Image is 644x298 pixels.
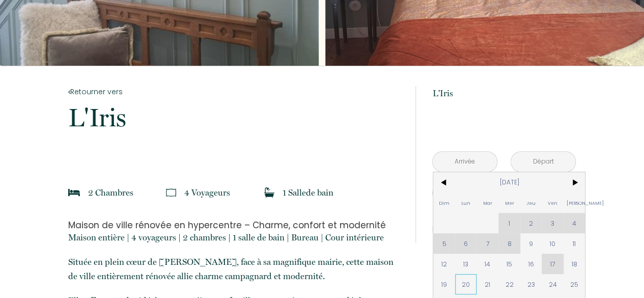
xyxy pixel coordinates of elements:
[511,152,575,172] input: Départ
[88,185,133,200] p: 2 Chambre
[564,254,585,274] span: 18
[68,255,402,283] p: Située en plein cœur de [PERSON_NAME], face à sa magnifique mairie, cette maison de ville entière...
[542,233,564,254] span: 10
[68,105,402,130] p: L'Iris
[498,274,520,294] span: 22
[432,86,576,100] p: L'Iris
[283,185,333,200] p: 1 Salle de bain
[477,274,498,294] span: 21
[455,254,477,274] span: 13
[68,220,402,230] h3: Maison de ville rénovée en hypercentre – Charme, confort et modernité
[433,274,455,294] span: 19
[542,193,564,213] span: Ven
[433,193,455,213] span: Dim
[455,274,477,294] span: 20
[498,254,520,274] span: 15
[520,254,542,274] span: 16
[433,152,497,172] input: Arrivée
[433,254,455,274] span: 12
[542,274,564,294] span: 24
[455,172,564,193] span: [DATE]
[432,215,576,243] button: Réserver
[455,193,477,213] span: Lun
[564,274,585,294] span: 25
[68,86,402,97] a: Retourner vers
[498,193,520,213] span: Mer
[227,187,230,198] span: s
[520,233,542,254] span: 9
[166,187,176,198] img: guests
[130,187,133,198] span: s
[564,172,585,193] span: >
[520,193,542,213] span: Jeu
[520,274,542,294] span: 23
[477,254,498,274] span: 14
[68,230,402,245] p: ​Maison entière | 4 voyageurs | 2 chambres | 1 salle de bain | Bureau | Cour intérieure
[184,185,230,200] p: 4 Voyageur
[477,193,498,213] span: Mar
[564,193,585,213] span: [PERSON_NAME]
[564,233,585,254] span: 11
[433,172,455,193] span: <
